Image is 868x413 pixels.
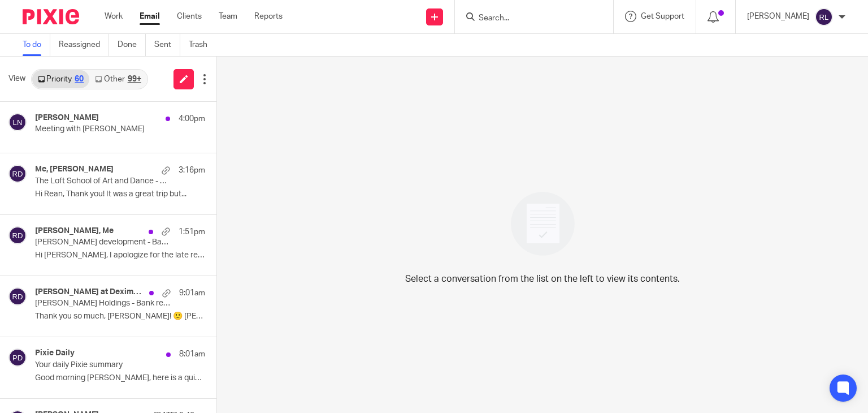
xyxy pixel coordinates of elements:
a: Reassigned [59,34,109,56]
a: Email [140,11,160,22]
a: Sent [154,34,180,56]
h4: [PERSON_NAME] at Deximal, Me [35,287,144,297]
h4: [PERSON_NAME], Me [35,226,114,236]
p: [PERSON_NAME] Holdings - Bank reconciliation - August Month-End [35,299,171,308]
img: Pixie [23,9,79,24]
a: Done [118,34,146,56]
p: Hi [PERSON_NAME], I apologize for the late response!... [35,251,205,260]
img: svg%3E [8,113,27,131]
a: Team [219,11,237,22]
p: [PERSON_NAME] development - Bank reconciliation - August Month-End [35,238,171,247]
p: Thank you so much, [PERSON_NAME]! 🙂 [PERSON_NAME]... [35,312,205,321]
img: image [504,184,582,263]
p: Your daily Pixie summary [35,360,171,370]
div: 60 [75,75,84,83]
p: 8:01am [179,349,205,360]
p: [PERSON_NAME] [747,11,809,22]
p: The Loft School of Art and Dance - Bank reconciliation - August Month-End [35,177,171,186]
img: svg%3E [8,287,27,306]
div: 99+ [128,75,141,83]
a: To do [23,34,50,56]
a: Priority60 [32,70,89,88]
p: 3:16pm [179,165,205,176]
span: Get Support [641,12,684,20]
p: 4:00pm [179,113,205,124]
p: 9:01am [179,287,205,299]
img: svg%3E [8,349,27,367]
h4: Me, [PERSON_NAME] [35,165,114,174]
p: Hi Rean, Thank you! It was a great trip but... [35,190,205,199]
a: Work [105,11,123,22]
p: Meeting with [PERSON_NAME] [35,124,171,134]
span: View [8,73,25,85]
img: svg%3E [8,226,27,244]
img: svg%3E [815,8,833,26]
input: Search [478,14,579,24]
p: Good morning [PERSON_NAME], here is a quick overview of... [35,373,205,383]
img: svg%3E [8,165,27,183]
h4: Pixie Daily [35,349,75,358]
a: Other99+ [89,70,146,88]
h4: [PERSON_NAME] [35,113,99,123]
p: 1:51pm [179,226,205,238]
a: Clients [177,11,202,22]
a: Trash [189,34,216,56]
a: Reports [254,11,283,22]
p: Select a conversation from the list on the left to view its contents. [405,272,680,286]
